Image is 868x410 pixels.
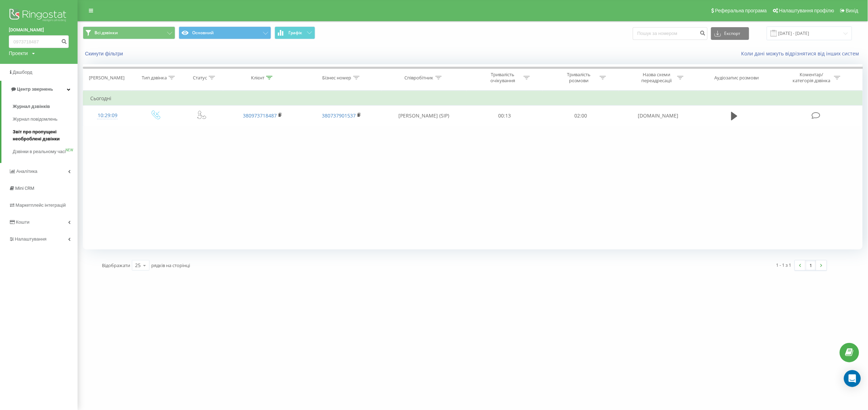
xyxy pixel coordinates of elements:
a: Журнал повідомлень [13,113,78,126]
button: Основний [179,26,271,39]
span: Всі дзвінки [94,30,118,36]
div: Тривалість розмови [560,72,598,84]
div: Open Intercom Messenger [844,370,861,387]
td: [DOMAIN_NAME] [619,105,698,126]
div: Коментар/категорія дзвінка [791,72,832,84]
span: Графік [288,30,302,35]
a: [DOMAIN_NAME] [9,26,69,34]
input: Пошук за номером [9,35,69,48]
span: Дзвінки в реальному часі [13,148,66,155]
div: Назва схеми переадресації [638,72,676,84]
div: Бізнес номер [323,75,352,81]
span: рядків на сторінці [151,262,190,269]
span: Налаштування профілю [779,8,834,13]
span: Кошти [16,219,29,225]
span: Журнал дзвінків [13,103,50,110]
div: Співробітник [405,75,434,81]
span: Центр звернень [17,86,53,92]
span: Маркетплейс інтеграцій [16,203,66,208]
div: Тривалість очікування [484,72,522,84]
a: Журнал дзвінків [13,100,78,113]
span: Налаштування [15,236,47,242]
button: Експорт [711,27,749,40]
a: 1 [806,260,816,270]
a: Центр звернень [1,81,78,98]
span: Реферальна програма [715,8,767,13]
span: Звіт про пропущені необроблені дзвінки [13,128,74,143]
a: Звіт про пропущені необроблені дзвінки [13,126,78,145]
div: Клієнт [251,75,264,81]
span: Mini CRM [15,186,34,191]
div: [PERSON_NAME] [89,75,124,81]
a: Дзвінки в реальному часіNEW [13,145,78,158]
span: Дашборд [13,70,32,75]
span: Відображати [102,262,130,269]
td: [PERSON_NAME] (SIP) [381,105,467,126]
div: 10:29:09 [90,109,125,122]
img: Ringostat logo [9,7,69,25]
button: Всі дзвінки [83,26,175,39]
input: Пошук за номером [633,27,708,40]
div: Аудіозапис розмови [715,75,759,81]
a: 380973718487 [243,112,277,119]
span: Журнал повідомлень [13,116,57,123]
div: 25 [135,262,141,269]
td: Сьогодні [83,91,863,105]
button: Графік [275,26,315,39]
div: 1 - 1 з 1 [776,261,791,269]
span: Аналiтика [16,169,37,174]
a: 380737901537 [322,112,356,119]
div: Статус [193,75,207,81]
div: Тип дзвінка [142,75,167,81]
span: Вихід [846,8,858,13]
div: Проекти [9,50,28,57]
td: 00:13 [466,105,543,126]
button: Скинути фільтри [83,50,127,57]
a: Коли дані можуть відрізнятися вiд інших систем [741,50,863,57]
td: 02:00 [543,105,619,126]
